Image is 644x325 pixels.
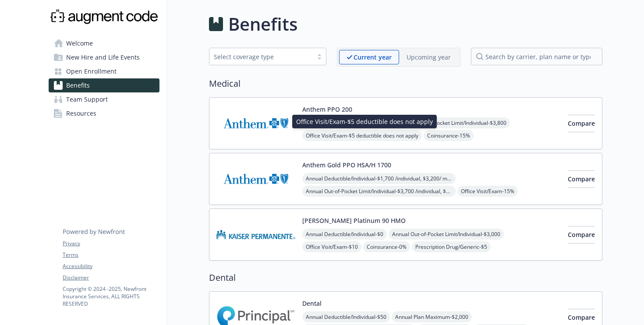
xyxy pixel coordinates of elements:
span: Compare [568,230,595,239]
img: Kaiser Permanente Insurance Company carrier logo [216,216,295,253]
h2: Medical [209,77,602,90]
img: Anthem Blue Cross carrier logo [216,105,295,142]
a: New Hire and Life Events [49,50,159,64]
div: Office Visit/Exam - $5 deductible does not apply [292,115,437,128]
a: Resources [49,106,159,120]
span: Annual Plan Maximum - $2,000 [392,311,472,322]
input: search by carrier, plan name or type [471,48,602,65]
span: New Hire and Life Events [66,50,140,64]
p: Copyright © 2024 - 2025 , Newfront Insurance Services, ALL RIGHTS RESERVED [63,285,159,307]
span: Coinsurance - 15% [424,130,474,141]
p: Current year [354,53,392,62]
span: Annual Out-of-Pocket Limit/Individual - $3,700 /individual, $3,700/ member [302,186,456,197]
h2: Dental [209,271,602,284]
span: Annual Out-of-Pocket Limit/Individual - $3,800 [395,117,510,128]
span: Office Visit/Exam - $5 deductible does not apply [302,130,422,141]
button: Compare [568,115,595,132]
span: Team Support [66,92,108,106]
span: Welcome [66,36,93,50]
span: Annual Deductible/Individual - $1,700 /individual, $3,200/ member [302,173,456,184]
button: Compare [568,170,595,188]
h1: Benefits [228,11,297,37]
a: Disclaimer [63,274,159,282]
span: Office Visit/Exam - $10 [302,241,361,252]
a: Accessibility [63,262,159,270]
button: Anthem PPO 200 [302,105,352,114]
img: Anthem Blue Cross carrier logo [216,160,295,198]
a: Welcome [49,36,159,50]
span: Compare [568,313,595,321]
span: Annual Deductible/Individual - $0 [302,229,387,240]
span: Coinsurance - 0% [363,241,410,252]
span: Annual Deductible/Individual - $50 [302,311,390,322]
span: Office Visit/Exam - 15% [457,186,518,197]
span: Compare [568,119,595,127]
button: [PERSON_NAME] Platinum 90 HMO [302,216,406,225]
span: Benefits [66,78,90,92]
span: Annual Out-of-Pocket Limit/Individual - $3,000 [389,229,504,240]
p: Upcoming year [407,53,451,62]
button: Dental [302,299,322,308]
a: Team Support [49,92,159,106]
a: Terms [63,251,159,259]
span: Resources [66,106,96,120]
button: Anthem Gold PPO HSA/H 1700 [302,160,391,170]
div: Select coverage type [214,52,308,61]
a: Open Enrollment [49,64,159,78]
span: Prescription Drug/Generic - $5 [412,241,491,252]
span: Open Enrollment [66,64,117,78]
button: Compare [568,226,595,244]
a: Benefits [49,78,159,92]
span: Compare [568,175,595,183]
a: Privacy [63,240,159,247]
